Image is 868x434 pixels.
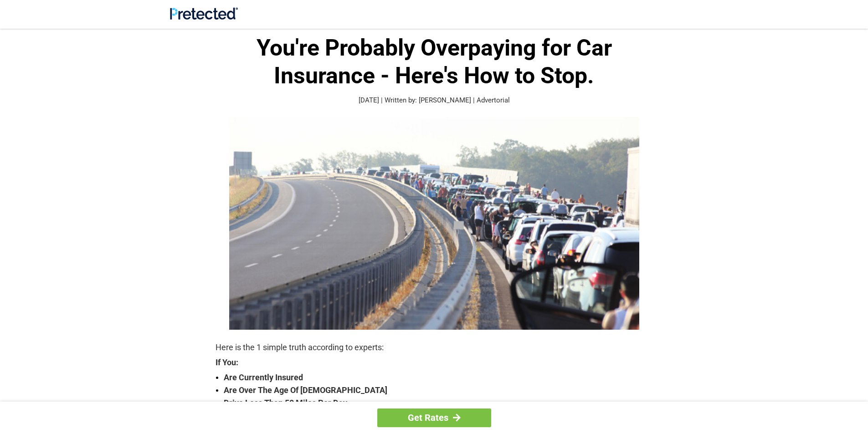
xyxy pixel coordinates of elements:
strong: If You: [216,358,653,367]
strong: Drive Less Than 50 Miles Per Day [224,397,653,409]
a: Site Logo [170,13,238,21]
strong: Are Currently Insured [224,371,653,384]
p: [DATE] | Written by: [PERSON_NAME] | Advertorial [216,95,653,106]
a: Get Rates [377,408,491,427]
p: Here is the 1 simple truth according to experts: [216,341,653,354]
h1: You're Probably Overpaying for Car Insurance - Here's How to Stop. [216,34,653,90]
img: Site Logo [170,7,238,20]
strong: Are Over The Age Of [DEMOGRAPHIC_DATA] [224,384,653,397]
